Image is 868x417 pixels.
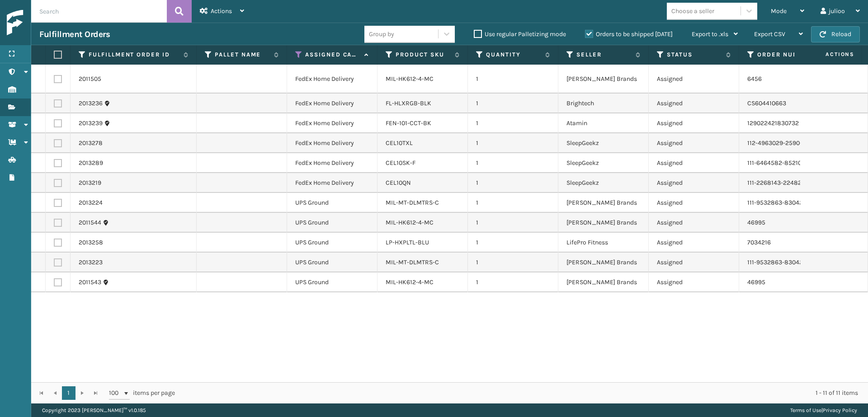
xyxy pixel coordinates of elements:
[667,51,722,59] label: Status
[771,7,787,15] span: Mode
[739,65,830,94] td: 6456
[739,272,830,292] td: 46995
[649,253,739,272] td: Assigned
[386,159,415,167] a: CEL10SK-F
[649,133,739,153] td: Assigned
[62,386,75,400] a: 1
[649,153,739,173] td: Assigned
[79,258,103,267] a: 2013223
[468,65,558,94] td: 1
[386,139,413,147] a: CEL10TXL
[468,113,558,133] td: 1
[287,193,377,213] td: UPS Ground
[739,213,830,233] td: 46995
[79,119,103,128] a: 2013239
[386,99,431,107] a: FL-HLXRGB-BLK
[823,407,857,413] a: Privacy Policy
[468,233,558,253] td: 1
[287,253,377,272] td: UPS Ground
[287,133,377,153] td: FedEx Home Delivery
[558,113,649,133] td: Atamin
[739,173,830,193] td: 111-2268143-2248264
[39,29,110,40] h3: Fulfillment Orders
[287,272,377,292] td: UPS Ground
[468,153,558,173] td: 1
[692,30,728,38] span: Export to .xls
[671,6,714,16] div: Choose a seller
[89,51,179,59] label: Fulfillment Order Id
[811,26,860,42] button: Reload
[79,159,103,168] a: 2013289
[486,51,541,59] label: Quantity
[468,193,558,213] td: 1
[386,179,411,187] a: CEL10QN
[386,278,434,286] a: MIL-HK612-4-MC
[558,233,649,253] td: LifePro Fitness
[474,30,566,38] label: Use regular Palletizing mode
[576,51,631,59] label: Seller
[558,193,649,213] td: [PERSON_NAME] Brands
[558,94,649,113] td: Brightech
[790,403,857,417] div: |
[585,30,673,38] label: Orders to be shipped [DATE]
[468,173,558,193] td: 1
[386,199,439,206] a: MIL-MT-DLMTRS-C
[754,30,785,38] span: Export CSV
[558,213,649,233] td: [PERSON_NAME] Brands
[386,75,434,83] a: MIL-HK612-4-MC
[79,178,101,187] a: 2013219
[649,94,739,113] td: Assigned
[558,272,649,292] td: [PERSON_NAME] Brands
[79,278,101,287] a: 2011543
[305,51,360,59] label: Assigned Carrier Service
[211,7,232,15] span: Actions
[109,389,123,398] span: 100
[396,51,450,59] label: Product SKU
[7,10,88,36] img: logo
[649,193,739,213] td: Assigned
[386,219,434,226] a: MIL-HK612-4-MC
[757,51,812,59] label: Order Number
[558,65,649,94] td: [PERSON_NAME] Brands
[739,153,830,173] td: 111-6464582-8521039
[215,51,269,59] label: Pallet Name
[79,139,103,148] a: 2013278
[649,233,739,253] td: Assigned
[649,173,739,193] td: Assigned
[109,386,175,400] span: items per page
[287,213,377,233] td: UPS Ground
[287,173,377,193] td: FedEx Home Delivery
[649,213,739,233] td: Assigned
[649,272,739,292] td: Assigned
[287,65,377,94] td: FedEx Home Delivery
[558,153,649,173] td: SleepGeekz
[468,253,558,272] td: 1
[739,253,830,272] td: 111-9532863-8304214
[468,133,558,153] td: 1
[386,239,429,246] a: LP-HXPLTL-BLU
[790,407,821,413] a: Terms of Use
[468,213,558,233] td: 1
[468,94,558,113] td: 1
[386,258,439,266] a: MIL-MT-DLMTRS-C
[287,233,377,253] td: UPS Ground
[797,47,860,62] span: Actions
[287,153,377,173] td: FedEx Home Delivery
[79,198,103,207] a: 2013224
[558,253,649,272] td: [PERSON_NAME] Brands
[739,94,830,113] td: CS604410663
[287,113,377,133] td: FedEx Home Delivery
[649,65,739,94] td: Assigned
[649,113,739,133] td: Assigned
[42,403,146,417] p: Copyright 2023 [PERSON_NAME]™ v 1.0.185
[79,218,101,227] a: 2011544
[188,389,858,398] div: 1 - 11 of 11 items
[739,193,830,213] td: 111-9532863-8304214
[79,75,101,84] a: 2011505
[79,99,103,108] a: 2013236
[468,272,558,292] td: 1
[558,173,649,193] td: SleepGeekz
[739,113,830,133] td: 129022421830732
[739,233,830,253] td: 7034216
[287,94,377,113] td: FedEx Home Delivery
